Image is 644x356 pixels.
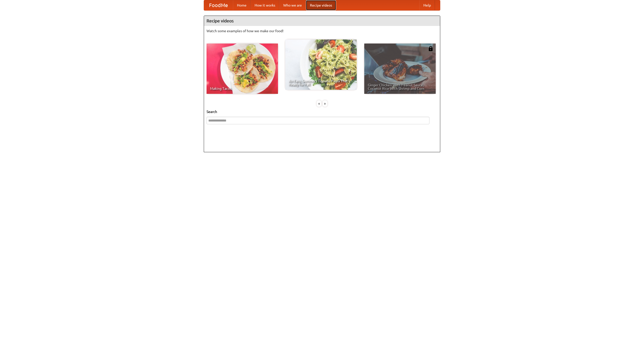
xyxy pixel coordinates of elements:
img: 483408.png [428,46,433,51]
a: FoodMe [204,0,233,10]
span: An Easy, Summery Tomato Pasta That's Ready for Fall [289,79,353,86]
p: Watch some examples of how we make our food! [207,28,437,33]
div: » [323,100,327,107]
a: Help [419,0,435,10]
span: Making Tacos [210,87,274,90]
a: Recipe videos [306,0,336,10]
div: « [317,100,321,107]
h5: Search [207,109,437,114]
a: Home [233,0,251,10]
a: Making Tacos [207,44,278,94]
a: Who we are [279,0,306,10]
h4: Recipe videos [204,16,440,26]
a: An Easy, Summery Tomato Pasta That's Ready for Fall [285,39,357,90]
a: How it works [251,0,279,10]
